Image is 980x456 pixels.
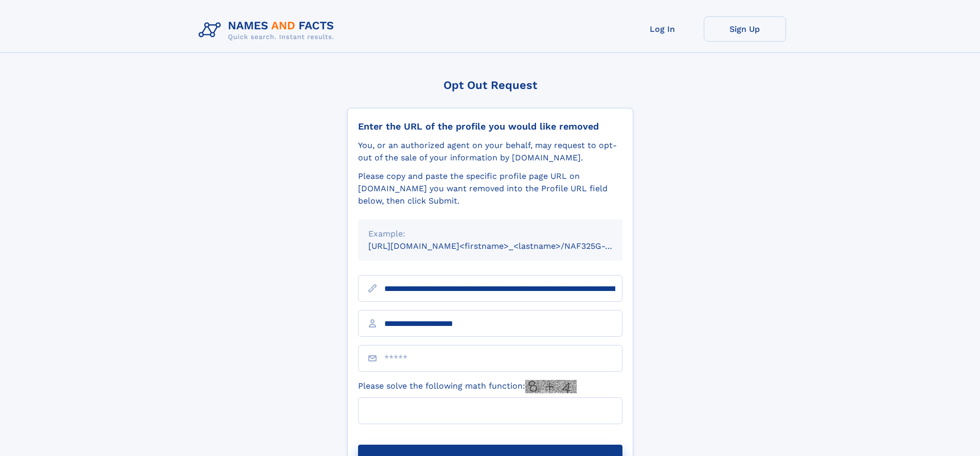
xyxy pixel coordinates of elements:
[704,16,786,42] a: Sign Up
[194,16,343,44] img: Logo Names and Facts
[621,16,704,42] a: Log In
[358,380,577,393] label: Please solve the following math function:
[358,121,622,132] div: Enter the URL of the profile you would like removed
[368,228,612,240] div: Example:
[368,241,642,251] small: [URL][DOMAIN_NAME]<firstname>_<lastname>/NAF325G-xxxxxxxx
[358,139,622,164] div: You, or an authorized agent on your behalf, may request to opt-out of the sale of your informatio...
[347,79,633,92] div: Opt Out Request
[358,170,622,207] div: Please copy and paste the specific profile page URL on [DOMAIN_NAME] you want removed into the Pr...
